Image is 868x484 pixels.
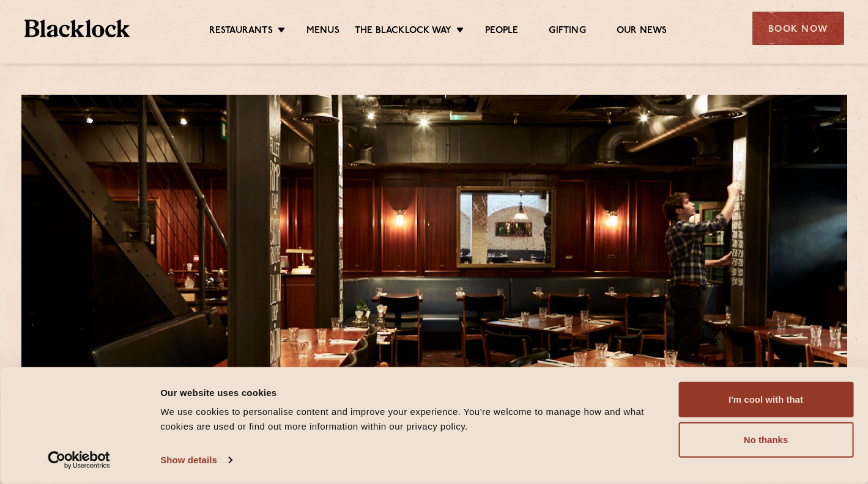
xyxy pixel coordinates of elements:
button: No thanks [678,422,853,458]
div: Book Now [752,12,844,45]
div: Our website uses cookies [160,385,664,400]
a: Show details [160,451,231,469]
a: Usercentrics Cookiebot - opens in a new window [26,451,133,469]
a: People [485,25,518,38]
div: We use cookies to personalise content and improve your experience. You're welcome to manage how a... [160,405,664,434]
img: BL_Textured_Logo-footer-cropped.svg [24,20,130,37]
a: Our News [617,25,667,38]
a: Menus [306,25,339,38]
a: Gifting [549,25,585,38]
a: Restaurants [209,25,273,38]
a: The Blacklock Way [355,25,451,38]
button: I'm cool with that [678,382,853,417]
